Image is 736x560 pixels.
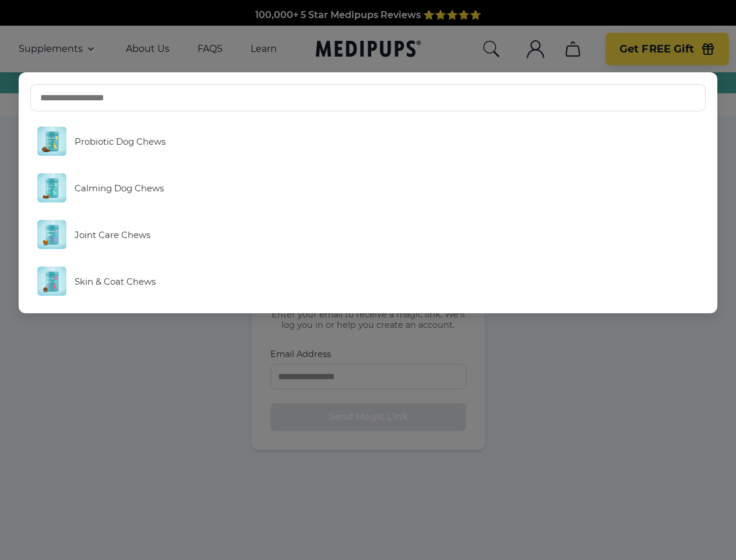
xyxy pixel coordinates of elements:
img: Skin & Coat Chews [37,267,66,296]
img: Probiotic Dog Chews [37,127,66,156]
img: Joint Care Chews [37,220,66,249]
span: Skin & Coat Chews [75,276,156,287]
a: Skin & Coat Chews [30,261,706,302]
span: Probiotic Dog Chews [75,136,165,147]
a: Calming Dog Chews [30,167,706,208]
a: Joint Care Chews [30,214,706,255]
a: Probiotic Dog Chews [30,121,706,162]
img: Calming Dog Chews [37,173,66,202]
span: Joint Care Chews [75,229,150,240]
span: Calming Dog Chews [75,183,164,194]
